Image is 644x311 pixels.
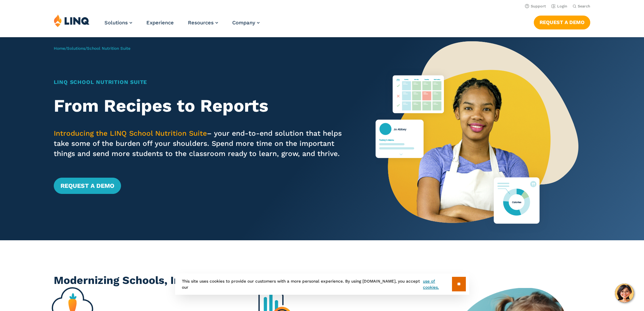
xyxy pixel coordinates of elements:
a: Resources [188,20,218,26]
span: Introducing the LINQ School Nutrition Suite [54,129,207,137]
a: Request a Demo [534,16,590,29]
span: / / [54,46,130,51]
a: Support [525,4,546,8]
h2: From Recipes to Reports [54,96,350,116]
a: Request a Demo [54,178,121,194]
nav: Primary Navigation [104,14,260,37]
span: Solutions [104,20,128,26]
span: School Nutrition Suite [87,46,130,51]
a: Solutions [67,46,85,51]
a: Solutions [104,20,132,26]
img: Nutrition Suite Launch [376,37,578,240]
span: Resources [188,20,214,26]
a: use of cookies. [423,278,452,290]
button: Hello, have a question? Let’s chat. [615,284,634,303]
p: – your end-to-end solution that helps take some of the burden off your shoulders. Spend more time... [54,128,350,159]
a: Home [54,46,65,51]
button: Open Search Bar [573,4,590,9]
img: LINQ | K‑12 Software [54,14,90,27]
nav: Button Navigation [534,14,590,29]
a: Experience [146,20,174,26]
h1: LINQ School Nutrition Suite [54,78,350,86]
h2: Modernizing Schools, Inspiring Success [54,273,590,288]
span: Search [578,4,590,8]
span: Company [232,20,255,26]
a: Login [551,4,567,8]
div: This site uses cookies to provide our customers with a more personal experience. By using [DOMAIN... [175,273,469,295]
a: Company [232,20,260,26]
